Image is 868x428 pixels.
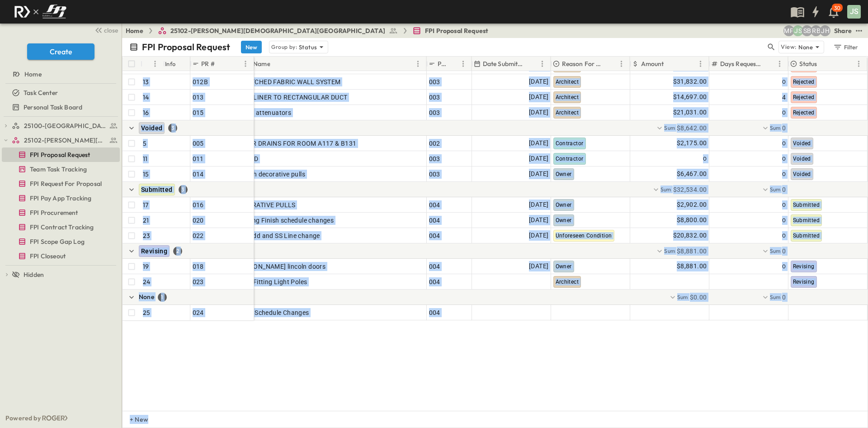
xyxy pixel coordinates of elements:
[236,170,306,179] span: 24 inch decorative pulls
[695,58,706,69] button: Menu
[30,223,94,232] span: FPI Contract Tracking
[830,41,861,53] button: Filter
[854,25,864,36] button: test
[529,107,548,118] span: [DATE]
[483,59,525,68] p: Date Submitted
[673,107,707,118] span: $21,031.00
[774,58,785,69] button: Menu
[556,94,579,100] span: Architect
[30,237,85,246] span: FPI Scope Gap Log
[529,215,548,225] span: [DATE]
[143,231,150,240] p: 23
[846,4,862,19] button: JS
[529,261,548,271] span: [DATE]
[130,415,135,424] p: + New
[820,25,830,36] div: Jose Hurtado (jhurtado@fpibuilders.com)
[143,308,150,317] p: 25
[793,217,820,224] span: Submitted
[143,154,147,163] p: 11
[782,247,786,256] span: 0
[2,192,118,204] a: FPI Pay App Tracking
[793,156,811,162] span: Voided
[165,51,176,76] div: Info
[2,176,120,191] div: FPI Request For Proposaltest
[2,86,118,99] a: Task Center
[236,308,309,317] span: Finish Schedule Changes
[673,92,707,102] span: $14,697.00
[673,230,707,241] span: $20,832.00
[236,93,348,102] span: DUCT LINER TO RECTANGULAR DUCT
[712,214,786,227] div: 0
[126,26,143,35] a: Home
[770,124,781,132] p: Sum
[527,59,537,69] button: Sort
[781,42,797,52] p: View:
[712,260,786,273] div: 0
[236,231,320,240] span: FDC add and SS Line change
[158,26,398,35] a: 25102-[PERSON_NAME][DEMOGRAPHIC_DATA][GEOGRAPHIC_DATA]
[770,185,781,193] p: Sum
[2,220,120,234] div: FPI Contract Trackingtest
[673,185,707,194] span: $32,534.00
[141,186,173,193] span: Submitted
[30,208,78,217] span: FPI Procurement
[143,139,146,148] p: 5
[783,25,794,36] div: Monica Pruteanu (mpruteanu@fpibuilders.com)
[720,59,763,68] p: Days Requested
[764,59,774,69] button: Sort
[448,59,458,69] button: Sort
[240,58,251,69] button: Menu
[2,100,120,114] div: Personal Task Boardtest
[673,76,707,87] span: $31,832.00
[193,200,204,209] span: 016
[793,171,811,177] span: Voided
[143,77,149,86] p: 13
[143,108,149,117] p: 16
[193,308,204,317] span: 024
[529,76,548,87] span: [DATE]
[782,185,786,194] span: 0
[142,41,230,53] p: FPI Proposal Request
[660,185,671,193] p: Sum
[2,101,118,114] a: Personal Task Board
[854,58,864,69] button: Menu
[236,200,296,209] span: DECORATIVE PULLS
[193,139,204,148] span: 005
[236,139,357,148] span: FLOOR DRAINS FOR ROOM A117 & B131
[429,77,440,86] span: 003
[236,108,292,117] span: Sound attenuators
[793,94,815,100] span: Rejected
[429,262,440,271] span: 004
[201,59,215,68] p: PR #
[606,59,616,69] button: Sort
[30,252,66,261] span: FPI Closeout
[30,165,87,174] span: Team Task Tracking
[173,247,182,256] div: 2
[429,139,440,148] span: 002
[143,277,150,286] p: 24
[847,5,861,19] div: JS
[144,59,154,69] button: Sort
[236,262,326,271] span: [PERSON_NAME] lincoln doors
[677,124,707,133] span: $8,642.00
[690,293,707,302] span: $0.00
[793,140,811,147] span: Voided
[2,162,120,176] div: Team Task Trackingtest
[677,138,707,148] span: $2,175.00
[793,109,815,116] span: Rejected
[236,77,341,86] span: STRETCHED FABRIC WALL SYSTEM
[793,279,815,285] span: Revising
[2,68,118,81] a: Home
[834,26,852,35] div: Share
[150,58,160,69] button: Menu
[12,134,118,147] a: 25102-Christ The Redeemer Anglican Church
[143,216,149,225] p: 21
[782,293,786,302] span: 0
[30,194,91,203] span: FPI Pay App Tracking
[12,119,118,132] a: 25100-Vanguard Prep School
[556,79,579,85] span: Architect
[179,185,188,194] div: 3
[143,170,149,179] p: 15
[217,59,226,69] button: Sort
[802,25,812,36] div: Sterling Barnett (sterling@fpibuilders.com)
